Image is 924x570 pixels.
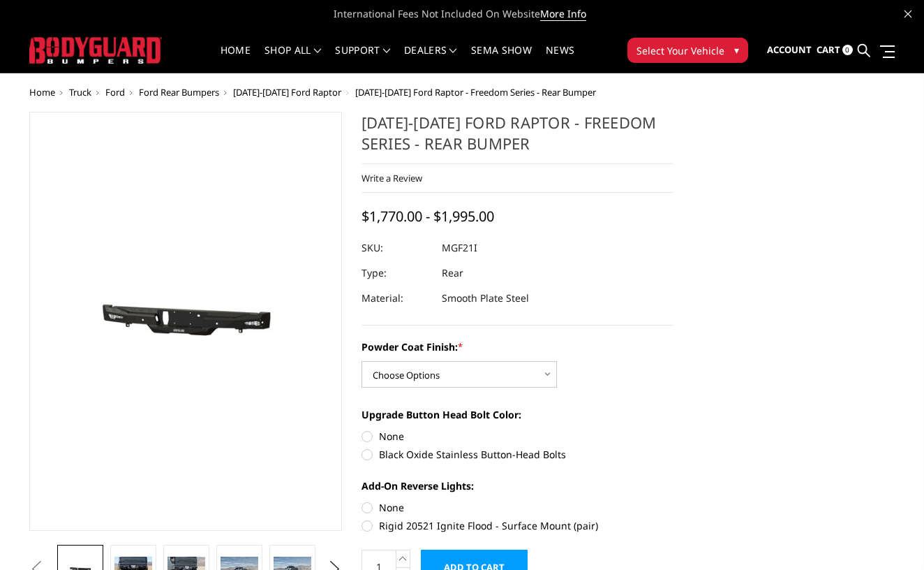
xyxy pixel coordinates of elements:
[105,86,125,98] a: Ford
[734,43,739,57] span: ▾
[362,518,674,533] label: Rigid 20521 Ignite Flood - Surface Mount (pair)
[817,43,840,56] span: Cart
[362,261,431,286] dt: Type:
[471,45,532,73] a: SEMA Show
[442,261,463,286] dd: Rear
[627,38,748,63] button: Select Your Vehicle
[355,86,596,98] span: [DATE]-[DATE] Ford Raptor - Freedom Series - Rear Bumper
[362,112,674,164] h1: [DATE]-[DATE] Ford Raptor - Freedom Series - Rear Bumper
[540,7,586,21] a: More Info
[546,45,574,73] a: News
[29,112,342,531] a: 2021-2025 Ford Raptor - Freedom Series - Rear Bumper
[636,43,724,58] span: Select Your Vehicle
[767,31,812,69] a: Account
[404,45,457,73] a: Dealers
[362,447,674,462] label: Black Oxide Stainless Button-Head Bolts
[817,31,853,69] a: Cart 0
[442,286,529,311] dd: Smooth Plate Steel
[362,339,674,354] label: Powder Coat Finish:
[29,37,162,63] img: BODYGUARD BUMPERS
[233,86,341,98] a: [DATE]-[DATE] Ford Raptor
[362,235,431,261] dt: SKU:
[29,86,55,98] a: Home
[442,235,477,261] dd: MGF21I
[767,43,812,56] span: Account
[69,86,91,98] a: Truck
[362,172,422,184] a: Write a Review
[362,407,674,422] label: Upgrade Button Head Bolt Color:
[362,500,674,515] label: None
[139,86,219,98] a: Ford Rear Bumpers
[362,478,674,493] label: Add-On Reverse Lights:
[362,207,494,226] span: $1,770.00 - $1,995.00
[362,286,431,311] dt: Material:
[362,429,674,444] label: None
[335,45,390,73] a: Support
[221,45,251,73] a: Home
[264,45,321,73] a: shop all
[842,45,853,55] span: 0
